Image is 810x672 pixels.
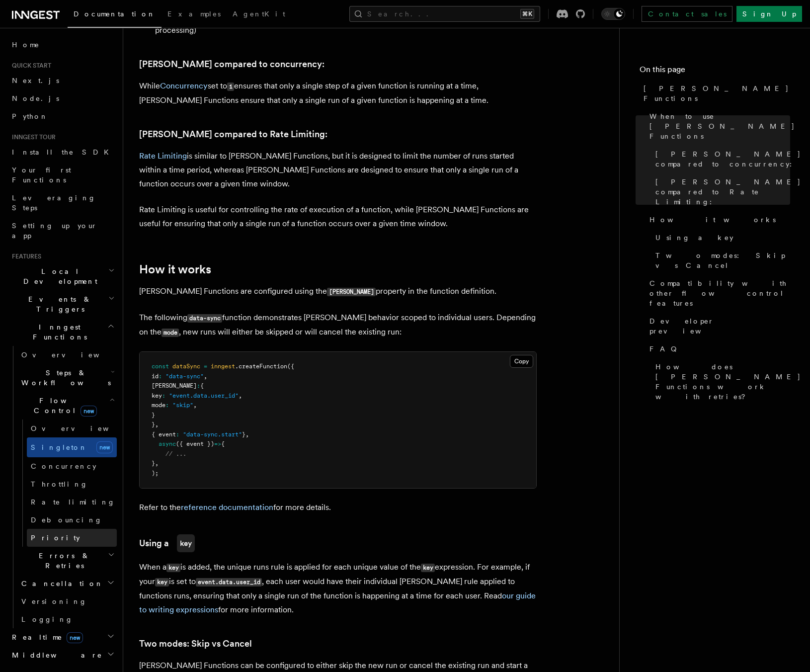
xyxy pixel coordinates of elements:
[651,145,790,173] a: [PERSON_NAME] compared to concurrency:
[8,89,117,107] a: Node.js
[644,84,790,103] span: [PERSON_NAME] Functions
[169,392,239,399] span: "event.data.user_id"
[193,402,197,409] span: ,
[421,564,435,572] code: key
[640,80,790,107] a: [PERSON_NAME] Functions
[21,597,87,605] span: Versioning
[21,351,124,359] span: Overview
[96,441,113,453] span: new
[235,363,287,370] span: .createFunction
[172,363,200,370] span: dataSync
[155,578,169,587] code: key
[8,72,117,89] a: Next.js
[204,373,207,380] span: ,
[17,368,111,388] span: Steps & Workflows
[176,431,179,438] span: :
[8,322,107,342] span: Inngest Functions
[327,288,376,296] code: [PERSON_NAME]
[167,10,221,18] span: Examples
[655,362,801,402] span: How does [PERSON_NAME] Functions work with retries?
[155,421,159,428] span: ,
[8,266,108,286] span: Local Development
[152,460,155,467] span: }
[68,3,162,28] a: Documentation
[181,503,273,512] a: reference documentation
[8,161,117,189] a: Your first Functions
[162,392,165,399] span: :
[642,6,732,22] a: Contact sales
[139,284,537,299] p: [PERSON_NAME] Functions are configured using the property in the function definition.
[233,10,285,18] span: AgentKit
[27,420,117,437] a: Overview
[187,314,222,323] code: data-sync
[8,346,117,628] div: Inngest Functions
[8,189,117,217] a: Leveraging Steps
[139,57,324,71] a: [PERSON_NAME] compared to concurrency:
[162,3,227,27] a: Examples
[242,431,245,438] span: }
[27,475,117,493] a: Throttling
[12,148,115,156] span: Install the SDK
[8,318,117,346] button: Inngest Functions
[152,363,169,370] span: const
[8,632,83,642] span: Realtime
[736,6,802,22] a: Sign Up
[196,578,262,587] code: event.data.user_id
[211,363,235,370] span: inngest
[510,355,533,368] button: Copy
[152,431,176,438] span: { event
[649,316,790,336] span: Developer preview
[159,373,162,380] span: :
[8,650,102,660] span: Middleware
[27,493,117,511] a: Rate limiting
[139,501,537,514] p: Refer to the for more details.
[649,278,790,308] span: Compatibility with other flow control features
[8,62,51,70] span: Quick start
[31,462,96,470] span: Concurrency
[655,251,790,270] span: Two modes: Skip vs Cancel
[8,252,41,260] span: Features
[27,437,117,457] a: Singletonnew
[152,402,165,409] span: mode
[17,346,117,364] a: Overview
[640,64,790,80] h4: On this page
[214,440,221,447] span: =>
[12,77,59,84] span: Next.js
[197,382,200,389] span: :
[17,364,117,392] button: Steps & Workflows
[27,529,117,547] a: Priority
[139,151,187,161] a: Rate Limiting
[152,382,197,389] span: [PERSON_NAME]
[17,579,103,588] span: Cancellation
[31,443,87,451] span: Singleton
[139,311,537,339] p: The following function demonstrates [PERSON_NAME] behavior scoped to individual users. Depending ...
[287,363,294,370] span: ({
[8,262,117,290] button: Local Development
[162,329,179,337] code: mode
[12,194,96,212] span: Leveraging Steps
[655,149,801,169] span: [PERSON_NAME] compared to concurrency:
[12,94,59,102] span: Node.js
[31,498,115,506] span: Rate limiting
[520,9,534,19] kbd: ⌘K
[152,421,155,428] span: }
[204,363,207,370] span: =
[8,646,117,664] button: Middleware
[17,610,117,628] a: Logging
[172,402,193,409] span: "skip"
[8,628,117,646] button: Realtimenew
[17,575,117,592] button: Cancellation
[651,229,790,247] a: Using a key
[139,534,195,552] a: Using akey
[177,534,195,552] code: key
[12,222,97,240] span: Setting up your app
[8,217,117,245] a: Setting up your app
[183,431,242,438] span: "data-sync.start"
[139,149,537,191] p: is similar to [PERSON_NAME] Functions, but it is designed to limit the number of runs started wit...
[165,402,169,409] span: :
[81,406,97,417] span: new
[139,203,537,231] p: Rate Limiting is useful for controlling the rate of execution of a function, while [PERSON_NAME] ...
[139,637,252,651] a: Two modes: Skip vs Cancel
[31,534,80,542] span: Priority
[165,450,186,457] span: // ...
